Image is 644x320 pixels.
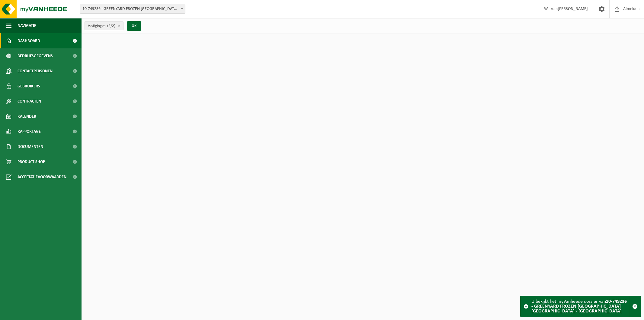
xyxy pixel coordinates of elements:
[18,79,40,94] span: Gebruikers
[531,299,627,314] strong: 10-749236 - GREENYARD FROZEN [GEOGRAPHIC_DATA] [GEOGRAPHIC_DATA] - [GEOGRAPHIC_DATA]
[18,169,66,184] span: Acceptatievoorwaarden
[18,18,36,33] span: Navigatie
[18,48,53,64] span: Bedrijfsgegevens
[558,7,588,11] strong: [PERSON_NAME]
[531,296,629,317] div: U bekijkt het myVanheede dossier van
[85,21,123,30] button: Vestigingen(2/2)
[18,109,36,124] span: Kalender
[18,124,41,139] span: Rapportage
[80,5,185,14] span: 10-749236 - GREENYARD FROZEN LANGEMARK NV - WESTROZEBEKE
[18,64,53,79] span: Contactpersonen
[107,24,115,28] count: (2/2)
[80,5,185,13] span: 10-749236 - GREENYARD FROZEN LANGEMARK NV - WESTROZEBEKE
[88,21,115,31] span: Vestigingen
[18,154,45,169] span: Product Shop
[127,21,141,31] button: OK
[18,33,40,48] span: Dashboard
[18,94,41,109] span: Contracten
[18,139,43,154] span: Documenten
